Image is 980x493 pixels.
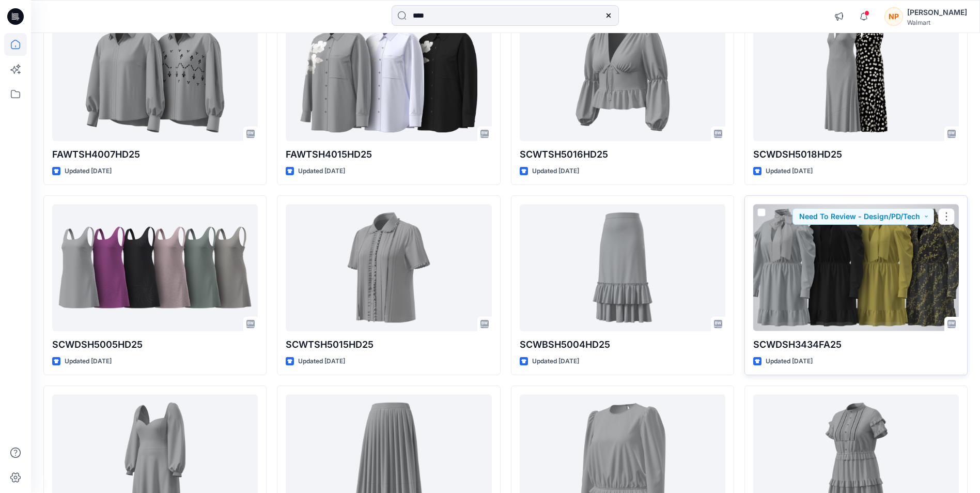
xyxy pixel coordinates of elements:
[520,337,725,352] p: SCWBSH5004HD25
[532,166,579,177] p: Updated [DATE]
[298,356,345,367] p: Updated [DATE]
[520,14,725,141] a: SCWTSH5016HD25
[907,6,967,19] div: [PERSON_NAME]
[286,337,491,352] p: SCWTSH5015HD25
[753,204,959,331] a: SCWDSH3434FA25
[52,337,258,352] p: SCWDSH5005HD25
[907,19,967,26] div: Walmart
[65,356,112,367] p: Updated [DATE]
[753,337,959,352] p: SCWDSH3434FA25
[52,14,258,141] a: FAWTSH4007HD25
[65,166,112,177] p: Updated [DATE]
[766,356,813,367] p: Updated [DATE]
[298,166,345,177] p: Updated [DATE]
[520,204,725,331] a: SCWBSH5004HD25
[286,14,491,141] a: FAWTSH4015HD25
[753,14,959,141] a: SCWDSH5018HD25
[753,147,959,162] p: SCWDSH5018HD25
[52,147,258,162] p: FAWTSH4007HD25
[286,204,491,331] a: SCWTSH5015HD25
[52,204,258,331] a: SCWDSH5005HD25
[520,147,725,162] p: SCWTSH5016HD25
[766,166,813,177] p: Updated [DATE]
[286,147,491,162] p: FAWTSH4015HD25
[884,7,903,26] div: NP
[532,356,579,367] p: Updated [DATE]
